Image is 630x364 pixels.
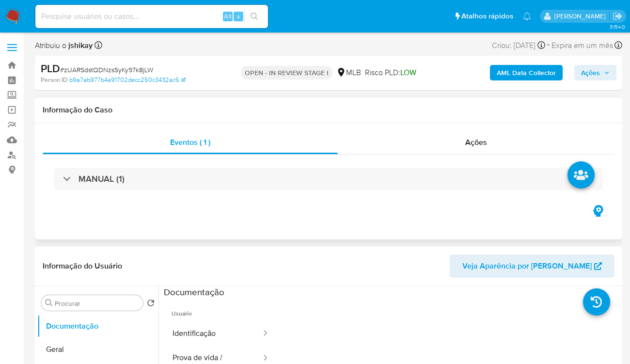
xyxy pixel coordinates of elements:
[574,65,616,80] button: Ações
[66,40,93,51] b: jshikay
[45,299,53,307] button: Procurar
[465,137,487,148] span: Ações
[79,174,125,184] h3: MANUAL (1)
[41,76,67,84] b: Person ID
[35,40,93,51] span: Atribuiu o
[237,12,240,21] span: s
[35,10,268,23] input: Pesquise usuários ou casos...
[400,67,416,78] span: LOW
[224,12,232,21] span: Alt
[37,315,158,338] button: Documentação
[547,39,550,52] span: -
[462,254,592,278] span: Veja Aparência por [PERSON_NAME]
[497,65,556,80] b: AML Data Collector
[492,39,545,52] div: Criou: [DATE]
[450,254,614,278] button: Veja Aparência por [PERSON_NAME]
[147,299,155,310] button: Retornar ao pedido padrão
[490,65,563,80] button: AML Data Collector
[37,338,158,361] button: Geral
[41,61,60,76] b: PLD
[170,137,210,148] span: Eventos ( 1 )
[60,65,153,75] span: # zUARSdstQDNzsSyKy97k8jLW
[365,67,416,78] span: Risco PLD:
[43,261,122,271] h1: Informação do Usuário
[523,12,531,20] a: Notificações
[244,10,264,23] button: search-icon
[55,299,139,308] input: Procurar
[581,65,600,80] span: Ações
[554,12,609,21] p: jonathan.shikay@mercadolivre.com
[551,40,613,51] span: Expira em um mês
[336,67,361,78] div: MLB
[69,76,186,84] a: b9a7ab977b4a91702decc250c3432ac5
[43,105,614,115] h1: Informação do Caso
[54,168,603,190] div: MANUAL (1)
[461,11,513,21] span: Atalhos rápidos
[241,66,332,79] p: OPEN - IN REVIEW STAGE I
[613,11,623,21] a: Sair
